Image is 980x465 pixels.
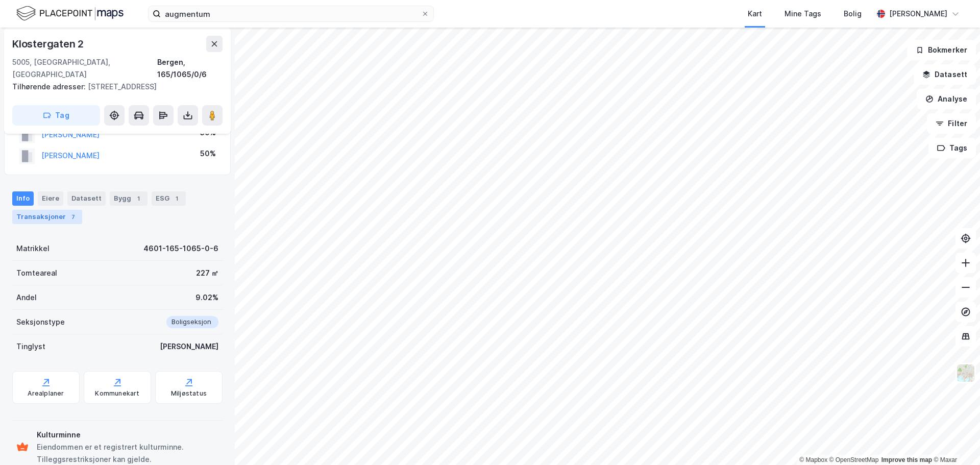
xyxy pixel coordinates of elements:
div: 50% [200,148,216,160]
div: [PERSON_NAME] [889,8,947,20]
div: Kart [748,8,762,20]
div: ESG [152,191,186,206]
a: Improve this map [881,456,932,463]
div: Tinglyst [16,340,45,353]
div: Bergen, 165/1065/0/6 [157,56,223,81]
div: Kommunekart [95,389,139,398]
div: Andel [16,291,37,304]
div: Arealplaner [28,389,64,398]
img: Z [956,363,975,383]
img: logo.f888ab2527a4732fd821a326f86c7f29.svg [16,5,124,22]
div: Kulturminne [37,429,218,441]
div: Info [12,191,34,206]
div: Datasett [67,191,106,206]
div: 5005, [GEOGRAPHIC_DATA], [GEOGRAPHIC_DATA] [12,56,157,81]
div: 227 ㎡ [196,267,218,279]
button: Analyse [917,89,976,109]
div: 1 [171,193,182,204]
div: Miljøstatus [171,389,207,398]
div: Transaksjoner [12,210,82,224]
div: 9.02% [195,291,218,304]
div: Tomteareal [16,267,57,279]
iframe: Chat Widget [929,416,980,465]
input: Søk på adresse, matrikkel, gårdeiere, leietakere eller personer [161,6,421,21]
button: Filter [927,113,976,134]
button: Tag [12,105,100,126]
div: 7 [68,212,78,222]
button: Datasett [914,64,976,85]
div: Eiere [38,191,63,206]
div: Bolig [844,8,862,20]
div: Mine Tags [785,8,821,20]
div: 1 [133,193,143,204]
div: Seksjonstype [16,316,65,328]
div: Kontrollprogram for chat [929,416,980,465]
div: Matrikkel [16,242,50,255]
a: OpenStreetMap [829,456,879,463]
button: Bokmerker [907,40,976,60]
div: Klostergaten 2 [12,36,86,52]
div: 4601-165-1065-0-6 [143,242,218,255]
button: Tags [928,138,976,158]
a: Mapbox [799,456,827,463]
span: Tilhørende adresser: [12,82,88,91]
div: Bygg [110,191,148,206]
div: [PERSON_NAME] [160,340,218,353]
div: [STREET_ADDRESS] [12,81,214,93]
